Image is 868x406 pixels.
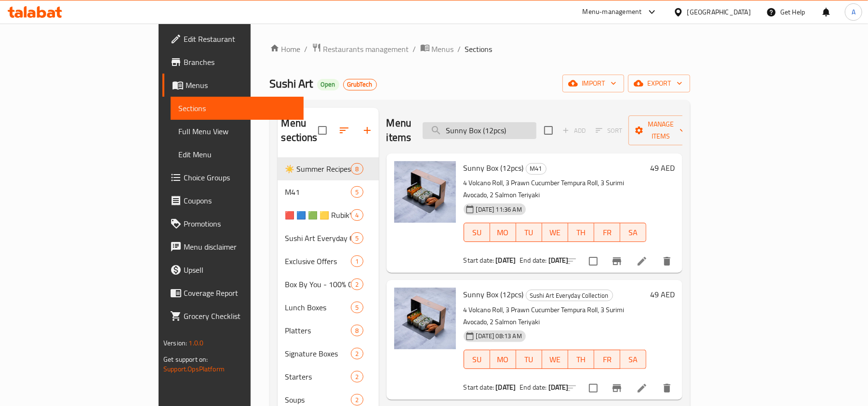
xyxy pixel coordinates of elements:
span: Promotions [184,218,296,229]
span: Select section first [589,123,628,138]
b: [DATE] [495,254,516,266]
div: Signature Boxes2 [278,342,379,365]
span: Platters [285,325,351,336]
button: TU [516,350,542,369]
span: Signature Boxes [285,348,351,359]
button: FR [594,223,620,242]
button: delete [655,250,679,273]
a: Edit menu item [636,382,648,394]
div: items [351,325,363,336]
span: 1.0.0 [188,337,203,349]
button: FR [594,350,620,369]
div: Exclusive Offers1 [278,250,379,273]
li: / [413,43,416,55]
span: SA [624,226,642,240]
span: Coupons [184,195,296,206]
span: Coverage Report [184,287,296,299]
span: SU [468,353,486,367]
div: items [351,279,363,290]
b: [DATE] [548,381,569,393]
span: TU [520,226,538,240]
div: items [351,209,363,221]
span: 5 [351,188,362,197]
span: M41 [285,186,351,198]
span: 8 [351,326,362,335]
span: Box By You - 100% Customizable [285,279,351,290]
a: Grocery Checklist [162,304,304,328]
span: Sunny Box (12pcs) [464,161,524,175]
div: items [351,255,363,267]
div: Box By You - 100% Customizable2 [278,273,379,296]
input: search [423,122,536,139]
div: Soups [285,394,351,406]
div: Starters2 [278,365,379,388]
a: Menu disclaimer [162,235,304,258]
span: 2 [351,372,362,381]
span: M41 [526,163,546,174]
span: FR [598,353,616,367]
span: GrubTech [344,80,376,89]
span: Edit Menu [178,149,296,160]
button: SU [464,350,490,369]
span: import [570,77,616,89]
span: Menu disclaimer [184,241,296,253]
span: Sections [465,43,493,55]
span: Upsell [184,264,296,276]
button: Branch-specific-item [605,377,628,400]
h2: Menu items [387,116,412,145]
span: ☀️ Summer Recipes [285,163,351,175]
span: 2 [351,280,362,289]
div: items [351,371,363,382]
div: Open [317,79,339,90]
a: Edit Menu [171,143,304,166]
span: FR [598,226,616,240]
a: Branches [162,51,304,74]
button: MO [490,350,516,369]
button: TH [568,223,594,242]
b: [DATE] [495,381,516,393]
div: items [351,186,363,198]
div: Sushi Art Everyday Collection5 [278,227,379,250]
span: 5 [351,303,362,312]
div: Sushi Art Everyday Collection [285,232,351,244]
button: import [562,75,624,92]
span: Edit Restaurant [184,33,296,45]
a: Upsell [162,258,304,281]
span: Add item [559,123,589,138]
span: TH [572,353,590,367]
span: Version: [163,337,187,349]
span: Manage items [636,118,685,142]
span: Start date: [464,381,494,393]
div: Menu-management [583,6,642,18]
span: Sunny Box (12pcs) [464,287,524,302]
a: Menus [162,74,304,97]
span: WE [546,353,564,367]
div: [GEOGRAPHIC_DATA] [687,7,751,17]
span: Get support on: [163,353,208,366]
span: Select all sections [312,120,333,140]
span: Select to update [583,251,603,271]
span: Restaurants management [323,43,409,55]
div: M41 [526,163,547,175]
div: 🟥 🟦 🟩 🟨 Rubik's Cube Limited-Edition [285,209,351,221]
span: Exclusive Offers [285,255,351,267]
span: Sort sections [333,119,356,142]
span: Choice Groups [184,172,296,183]
span: End date: [520,381,547,393]
span: MO [494,353,512,367]
span: Sushi Art Everyday Collection [526,290,613,301]
span: Sushi Art [270,73,313,94]
span: Full Menu View [178,126,296,137]
button: WE [542,350,568,369]
div: items [351,163,363,175]
span: Select to update [583,378,603,398]
div: Starters [285,371,351,382]
button: SU [464,223,490,242]
a: Sections [171,97,304,120]
span: [DATE] 08:13 AM [472,331,526,341]
button: MO [490,223,516,242]
button: TU [516,223,542,242]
